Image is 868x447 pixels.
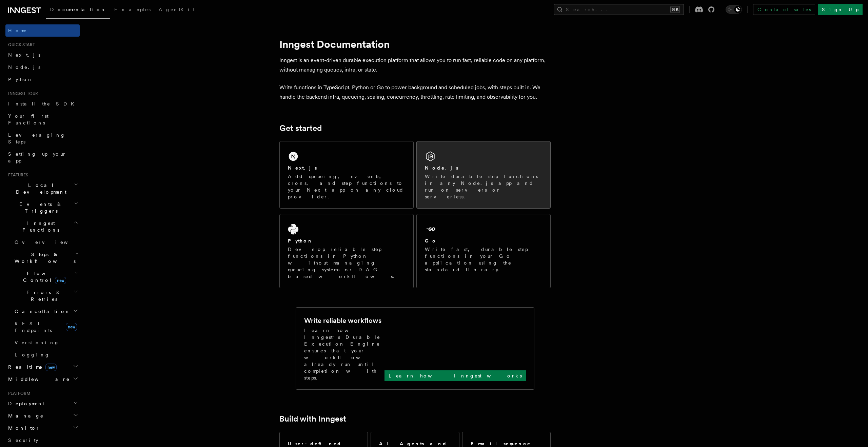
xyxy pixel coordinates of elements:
[12,336,80,349] a: Versioning
[8,52,40,58] span: Next.js
[425,164,458,171] h2: Node.js
[279,141,414,209] a: Next.jsAdd queueing, events, crons, and step functions to your Next app on any cloud provider.
[12,317,80,336] a: REST Endpointsnew
[8,113,48,125] span: Your first Functions
[416,214,551,288] a: GoWrite fast, durable step functions in your Go application using the standard library.
[66,323,77,331] span: new
[5,434,80,446] a: Security
[5,364,57,370] span: Realtime
[8,27,27,34] span: Home
[5,361,80,373] button: Realtimenew
[114,7,151,12] span: Examples
[12,251,76,265] span: Steps & Workflows
[5,42,35,47] span: Quick start
[304,316,381,325] h2: Write reliable workflows
[384,370,526,381] a: Learn how Inngest works
[12,286,80,305] button: Errors & Retries
[5,217,80,236] button: Inngest Functions
[15,239,84,245] span: Overview
[304,327,384,381] p: Learn how Inngest's Durable Execution Engine ensures that your workflow already run until complet...
[12,289,74,303] span: Errors & Retries
[8,132,65,144] span: Leveraging Steps
[5,412,44,419] span: Manage
[45,364,57,371] span: new
[5,373,80,385] button: Middleware
[15,340,59,345] span: Versioning
[8,64,40,70] span: Node.js
[279,123,322,133] a: Get started
[818,4,863,15] a: Sign Up
[5,376,70,383] span: Middleware
[8,77,33,82] span: Python
[110,2,155,18] a: Examples
[5,148,80,167] a: Setting up your app
[425,237,437,244] h2: Go
[12,236,80,248] a: Overview
[425,246,542,273] p: Write fast, durable step functions in your Go application using the standard library.
[55,277,66,284] span: new
[12,308,71,315] span: Cancellation
[5,24,80,37] a: Home
[5,220,73,233] span: Inngest Functions
[726,5,742,14] button: Toggle dark mode
[5,110,80,129] a: Your first Functions
[8,101,78,106] span: Install the SDK
[5,391,31,396] span: Platform
[5,182,74,195] span: Local Development
[5,49,80,61] a: Next.js
[159,7,195,12] span: AgentKit
[5,91,38,96] span: Inngest tour
[5,98,80,110] a: Install the SDK
[5,410,80,422] button: Manage
[15,352,50,357] span: Logging
[8,438,38,443] span: Security
[5,400,45,407] span: Deployment
[12,267,80,286] button: Flow Controlnew
[279,38,551,50] h1: Inngest Documentation
[5,61,80,73] a: Node.js
[5,179,80,198] button: Local Development
[5,73,80,85] a: Python
[5,201,74,214] span: Events & Triggers
[5,425,40,431] span: Monitor
[5,422,80,434] button: Monitor
[50,7,106,12] span: Documentation
[288,246,405,280] p: Develop reliable step functions in Python without managing queueing systems or DAG based workflows.
[12,248,80,267] button: Steps & Workflows
[389,372,522,379] p: Learn how Inngest works
[279,56,551,75] p: Inngest is an event-driven durable execution platform that allows you to run fast, reliable code ...
[5,198,80,217] button: Events & Triggers
[5,129,80,148] a: Leveraging Steps
[155,2,199,18] a: AgentKit
[753,4,815,15] a: Contact sales
[12,270,75,284] span: Flow Control
[46,2,110,19] a: Documentation
[15,321,52,333] span: REST Endpoints
[670,6,680,13] kbd: ⌘K
[471,440,531,447] h2: Email sequence
[5,172,28,178] span: Features
[279,83,551,102] p: Write functions in TypeScript, Python or Go to power background and scheduled jobs, with steps bu...
[554,4,684,15] button: Search...⌘K
[416,141,551,209] a: Node.jsWrite durable step functions in any Node.js app and run on servers or serverless.
[12,349,80,361] a: Logging
[288,164,317,171] h2: Next.js
[5,236,80,361] div: Inngest Functions
[279,414,346,424] a: Build with Inngest
[279,214,414,288] a: PythonDevelop reliable step functions in Python without managing queueing systems or DAG based wo...
[12,305,80,317] button: Cancellation
[288,173,405,200] p: Add queueing, events, crons, and step functions to your Next app on any cloud provider.
[8,151,66,163] span: Setting up your app
[5,397,80,410] button: Deployment
[425,173,542,200] p: Write durable step functions in any Node.js app and run on servers or serverless.
[288,237,313,244] h2: Python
